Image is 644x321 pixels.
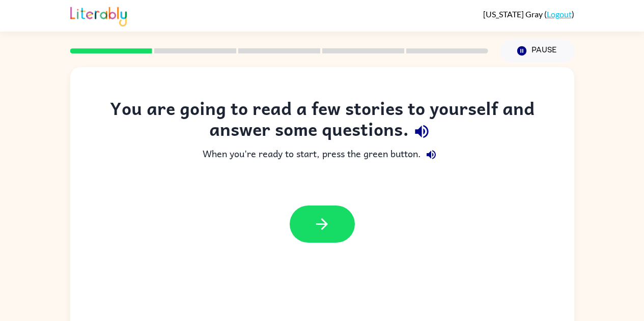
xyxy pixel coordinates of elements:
button: Pause [500,39,574,63]
img: Literably [70,4,127,26]
span: [US_STATE] Gray [483,9,544,19]
a: Logout [547,9,572,19]
div: You are going to read a few stories to yourself and answer some questions. [91,98,554,144]
div: ( ) [483,9,574,19]
div: When you're ready to start, press the green button. [91,144,554,165]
